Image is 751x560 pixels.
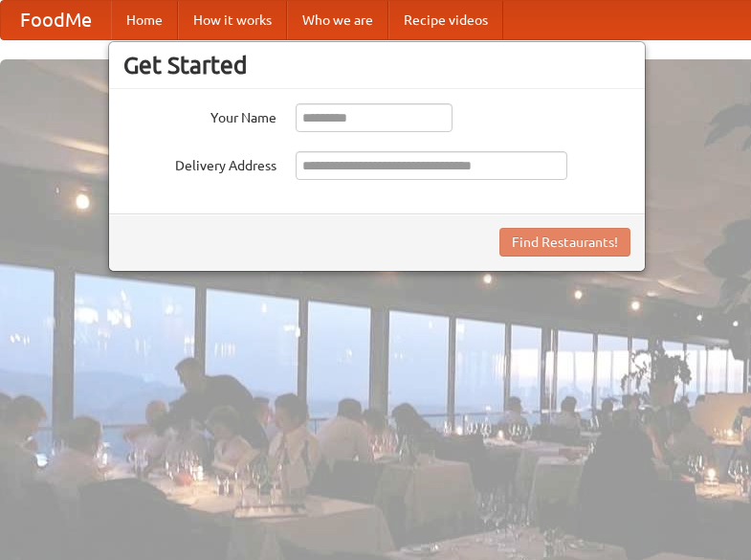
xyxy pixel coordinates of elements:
[388,1,503,39] a: Recipe videos
[111,1,178,39] a: Home
[123,103,276,127] label: Your Name
[499,228,630,257] button: Find Restaurants!
[1,1,111,39] a: FoodMe
[123,151,276,175] label: Delivery Address
[287,1,388,39] a: Who we are
[178,1,287,39] a: How it works
[123,51,630,79] h3: Get Started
